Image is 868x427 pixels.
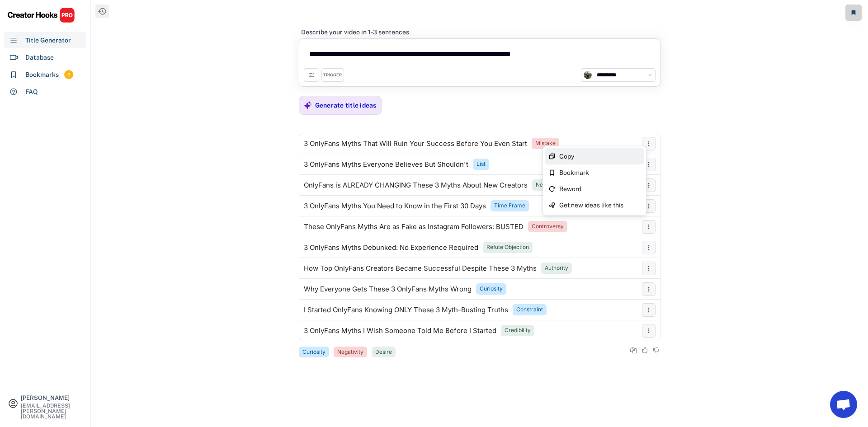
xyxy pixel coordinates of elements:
[375,348,392,356] div: Desire
[7,7,75,23] img: CHPRO%20Logo.svg
[25,53,54,62] div: Database
[21,395,82,401] div: [PERSON_NAME]
[304,161,468,168] div: 3 OnlyFans Myths Everyone Believes But Shouldn't
[304,306,508,314] div: I Started OnlyFans Knowing ONLY These 3 Myth-Busting Truths
[536,181,550,189] div: News
[304,327,496,334] div: 3 OnlyFans Myths I Wish Someone Told Me Before I Started
[304,265,537,272] div: How Top OnlyFans Creators Became Successful Despite These 3 Myths
[25,70,59,80] div: Bookmarks
[304,286,472,293] div: Why Everyone Gets These 3 OnlyFans Myths Wrong
[480,285,503,293] div: Curiosity
[559,202,641,208] div: Get new ideas like this
[532,223,564,230] div: Controversy
[486,244,529,251] div: Refute Objection
[323,72,342,78] div: TRIGGER
[21,403,82,419] div: [EMAIL_ADDRESS][PERSON_NAME][DOMAIN_NAME]
[494,202,525,210] div: Time Frame
[516,306,543,314] div: Constraint
[301,28,409,36] div: Describe your video in 1-3 sentences
[830,391,857,418] a: Open chat
[304,223,524,230] div: These OnlyFans Myths Are as Fake as Instagram Followers: BUSTED
[505,327,531,334] div: Credibility
[337,348,363,356] div: Negativity
[304,202,486,210] div: 3 OnlyFans Myths You Need to Know in the First 30 Days
[302,348,325,356] div: Curiosity
[535,140,556,147] div: Mistake
[64,71,73,79] div: 2
[545,264,568,272] div: Authority
[25,36,71,45] div: Title Generator
[559,153,641,160] div: Copy
[315,101,377,109] div: Generate title ideas
[304,182,528,189] div: OnlyFans is ALREADY CHANGING These 3 Myths About New Creators
[584,71,592,79] img: channels4_profile.jpg
[476,160,486,168] div: List
[304,244,478,251] div: 3 OnlyFans Myths Debunked: No Experience Required
[304,140,527,147] div: 3 OnlyFans Myths That Will Ruin Your Success Before You Even Start
[25,87,38,97] div: FAQ
[559,169,641,176] div: Bookmark
[559,186,641,192] div: Reword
